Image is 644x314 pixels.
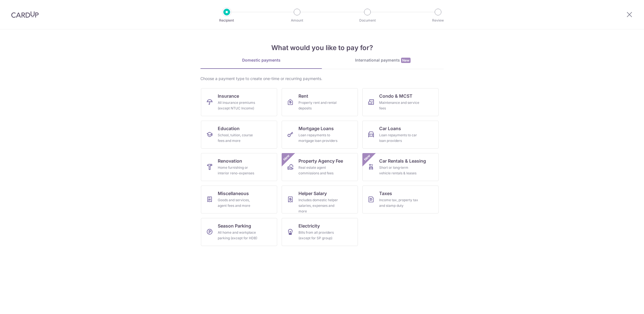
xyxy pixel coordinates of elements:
span: Season Parking [218,222,251,229]
span: New [401,58,411,63]
span: Electricity [298,222,320,229]
div: Loan repayments to car loan providers [379,132,420,144]
div: Loan repayments to mortgage loan providers [298,132,339,144]
span: New [282,153,291,162]
p: Amount [276,18,318,23]
a: ElectricityBills from all providers (except for SP group) [282,218,358,246]
div: Real estate agent commissions and fees [298,165,339,176]
span: New [363,153,372,162]
a: Car Rentals & LeasingShort or long‑term vehicle rentals & leasesNew [362,153,439,181]
div: Bills from all providers (except for SP group) [298,230,339,241]
a: Season ParkingAll home and workplace parking (except for HDB) [201,218,277,246]
a: Mortgage LoansLoan repayments to mortgage loan providers [282,121,358,149]
a: Helper SalaryIncludes domestic helper salaries, expenses and more [282,186,358,214]
span: Insurance [218,93,239,99]
a: RentProperty rent and rental deposits [282,88,358,116]
div: Domestic payments [200,57,322,63]
a: InsuranceAll insurance premiums (except NTUC Income) [201,88,277,116]
p: Review [417,18,459,23]
p: Document [347,18,388,23]
a: Condo & MCSTMaintenance and service fees [362,88,439,116]
div: Short or long‑term vehicle rentals & leases [379,165,420,176]
h4: What would you like to pay for? [200,43,444,53]
a: Property Agency FeeReal estate agent commissions and feesNew [282,153,358,181]
a: TaxesIncome tax, property tax and stamp duty [362,186,439,214]
div: Includes domestic helper salaries, expenses and more [298,197,339,214]
span: Property Agency Fee [298,158,343,164]
span: Car Rentals & Leasing [379,158,426,164]
span: Car Loans [379,125,401,132]
div: Home furnishing or interior reno-expenses [218,165,258,176]
div: Goods and services, agent fees and more [218,197,258,208]
div: Property rent and rental deposits [298,100,339,111]
a: RenovationHome furnishing or interior reno-expenses [201,153,277,181]
div: School, tuition, course fees and more [218,132,258,144]
a: MiscellaneousGoods and services, agent fees and more [201,186,277,214]
span: Renovation [218,158,242,164]
img: CardUp [11,11,39,18]
span: Rent [298,93,308,99]
span: Miscellaneous [218,190,249,197]
p: Recipient [206,18,247,23]
span: Helper Salary [298,190,327,197]
span: Education [218,125,240,132]
span: Mortgage Loans [298,125,334,132]
div: Maintenance and service fees [379,100,420,111]
span: Taxes [379,190,392,197]
div: All insurance premiums (except NTUC Income) [218,100,258,111]
a: Car LoansLoan repayments to car loan providers [362,121,439,149]
div: Choose a payment type to create one-time or recurring payments. [200,76,444,81]
a: EducationSchool, tuition, course fees and more [201,121,277,149]
div: International payments [322,57,444,63]
div: All home and workplace parking (except for HDB) [218,230,258,241]
div: Income tax, property tax and stamp duty [379,197,420,208]
span: Condo & MCST [379,93,413,99]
